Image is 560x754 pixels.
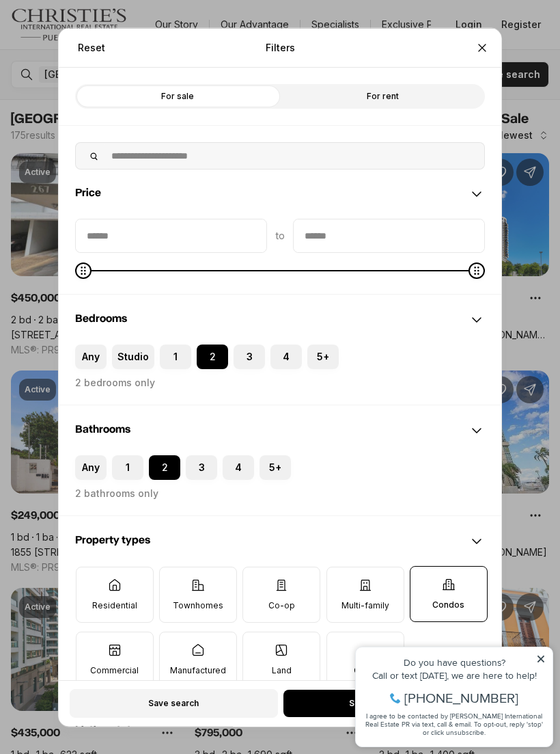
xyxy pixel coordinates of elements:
[70,689,278,718] button: Save search
[17,84,195,110] span: I agree to be contacted by [PERSON_NAME] International Real Estate PR via text, call & email. To ...
[280,83,485,108] label: For rent
[14,31,197,40] div: Do you have questions?
[78,42,105,53] span: Reset
[283,690,490,717] button: See 29 properties
[170,664,226,675] p: Manufactured
[59,455,501,515] div: Bathrooms
[468,262,485,278] span: Maximum
[234,344,265,368] label: 3
[59,516,501,565] div: Property types
[266,42,295,53] p: Filters
[59,218,501,293] div: Price
[14,44,197,53] div: Call or text [DATE], we are here to help!
[75,187,101,198] span: Price
[75,423,130,434] span: Bathrooms
[149,455,180,479] label: 2
[59,295,501,344] div: Bedrooms
[268,600,295,610] p: Co-op
[112,455,143,479] label: 1
[148,698,199,709] span: Save search
[75,262,92,278] span: Minimum
[173,600,223,610] p: Townhomes
[223,455,254,479] label: 4
[354,664,376,675] p: Other
[432,599,464,610] p: Condos
[75,377,155,388] label: 2 bedrooms only
[90,664,139,675] p: Commercial
[260,455,291,479] label: 5+
[275,230,285,241] span: to
[75,312,127,323] span: Bedrooms
[75,534,150,545] span: Property types
[75,487,158,498] label: 2 bathrooms only
[341,600,389,610] p: Multi-family
[75,455,107,479] label: Any
[92,600,137,610] p: Residential
[75,344,107,368] label: Any
[70,33,113,61] button: Reset
[59,169,501,218] div: Price
[76,219,266,252] input: priceMin
[56,64,170,78] span: [PHONE_NUMBER]
[468,33,496,61] button: Close
[59,344,501,404] div: Bedrooms
[75,83,280,108] label: For sale
[272,664,292,675] p: Land
[186,455,217,479] label: 3
[112,344,154,368] label: Studio
[270,344,302,368] label: 4
[294,219,484,252] input: priceMax
[160,344,191,368] label: 1
[349,698,424,709] span: See 29 properties
[59,565,501,703] div: Property types
[197,344,228,368] label: 2
[307,344,339,368] label: 5+
[59,405,501,455] div: Bathrooms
